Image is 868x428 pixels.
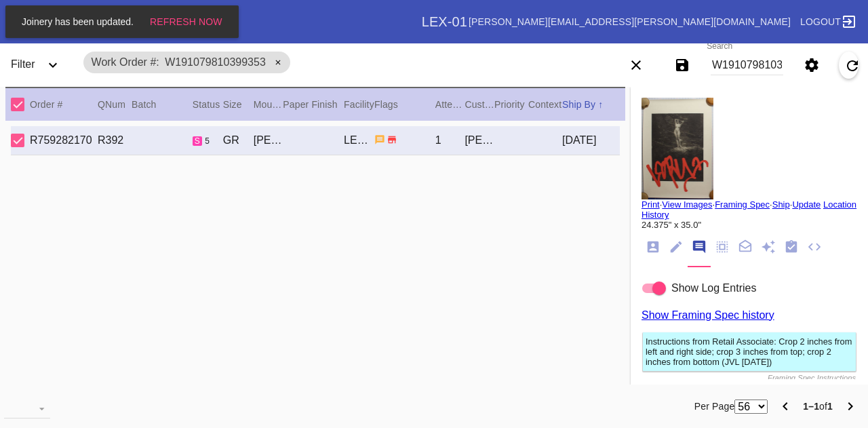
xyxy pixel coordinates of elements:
[646,239,660,256] ng-md-icon: Order Info
[11,132,31,149] md-checkbox: Select Work Order
[494,99,525,110] span: Priority
[646,336,853,367] div: Instructions from Retail Associate: Crop 2 inches from left and right side; crop 3 inches from to...
[205,136,210,146] span: 5 workflow steps remaining
[344,134,374,147] div: LEX-01
[669,239,684,256] ng-md-icon: Work Order Fields
[4,398,50,419] md-select: download-file: Download...
[798,52,825,79] button: Settings
[465,96,494,113] div: Customer
[254,134,283,147] div: [PERSON_NAME] / No Mat
[642,98,713,199] img: c_inside,w_600,h_600.auto
[839,52,859,79] button: Refresh
[98,96,132,113] div: QNum
[669,52,696,79] button: Save filters
[11,94,31,115] md-checkbox: Select All
[562,96,620,113] div: Ship By ↑
[662,199,712,210] a: View Images
[30,134,98,147] div: R759282170
[598,99,603,110] span: ↑
[5,46,76,84] div: FilterExpand
[792,199,821,210] a: Update
[422,14,467,30] div: LEX-01
[803,401,819,412] b: 1–1
[494,96,528,113] div: Priority
[837,393,864,420] button: Next Page
[195,136,200,146] span: s
[435,134,465,147] div: 1
[98,134,132,147] div: R392
[803,398,833,414] div: of
[800,16,841,27] span: Logout
[692,239,707,256] ng-md-icon: Notes
[283,96,344,113] div: Paper Finish
[30,96,98,113] div: Order #
[465,134,494,147] div: [PERSON_NAME]
[132,96,193,113] div: Batch
[193,136,202,146] span: Started
[387,134,397,145] span: Ship to Store
[469,16,791,27] a: [PERSON_NAME][EMAIL_ADDRESS][PERSON_NAME][DOMAIN_NAME]
[374,134,385,145] span: Has instructions from customer. Has instructions from business.
[642,278,857,298] md-switch: show log entries
[761,239,776,256] ng-md-icon: Add Ons
[223,96,254,113] div: Size
[562,99,595,110] span: Ship By
[772,393,799,420] button: Previous Page
[642,220,857,230] div: 24.375" x 35.0"
[623,52,650,79] button: Clear filters
[715,239,730,256] ng-md-icon: Measurements
[39,52,66,79] button: Expand
[796,9,857,34] a: Logout
[562,134,620,147] div: [DATE]
[11,58,35,70] span: Filter
[784,239,799,256] ng-md-icon: Workflow
[628,64,644,75] ng-md-icon: Clear filters
[254,96,283,113] div: Moulding / Mat
[374,96,435,113] div: Flags
[642,309,774,321] a: Show Framing Spec history
[344,96,374,113] div: Facility
[528,96,562,113] div: Context
[150,16,222,27] span: Refresh Now
[738,239,753,256] ng-md-icon: Package Note
[92,56,159,68] span: Work Order #
[827,401,833,412] b: 1
[205,136,210,146] span: 5
[165,56,266,68] span: W191079810399353
[642,199,660,210] a: Print
[715,199,770,210] a: Framing Spec
[193,96,223,113] div: Status
[671,282,756,294] span: Show Log Entries
[772,199,790,210] a: Ship
[223,99,242,110] span: Size
[435,96,465,113] div: Attempt
[223,134,254,147] div: GR
[18,16,138,27] span: Joinery has been updated.
[643,374,856,382] div: Framing Spec Instructions
[694,398,735,414] label: Per Page
[11,126,620,155] div: Select Work OrderR759282170R392Started 5 workflow steps remainingGR[PERSON_NAME] / No MatLEX-011[...
[807,239,822,256] ng-md-icon: JSON Files
[642,199,856,220] a: Location History
[146,9,226,34] button: Refresh Now
[642,199,857,230] div: · · · ·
